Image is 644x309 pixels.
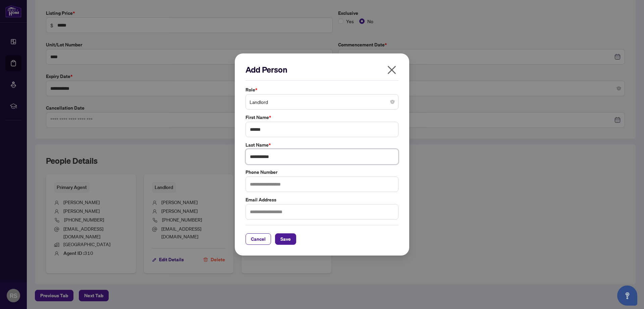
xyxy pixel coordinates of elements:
label: First Name [246,114,398,121]
span: Save [280,234,291,244]
span: close-circle [390,100,394,104]
button: Open asap [617,285,637,306]
label: Last Name [246,141,398,149]
span: Landlord [250,95,394,108]
button: Save [275,233,296,245]
label: Phone Number [246,168,398,176]
label: Role [246,86,398,93]
h2: Add Person [246,64,398,75]
button: Cancel [246,233,271,245]
label: Email Address [246,196,398,203]
span: close [386,65,397,75]
span: Cancel [251,234,266,244]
